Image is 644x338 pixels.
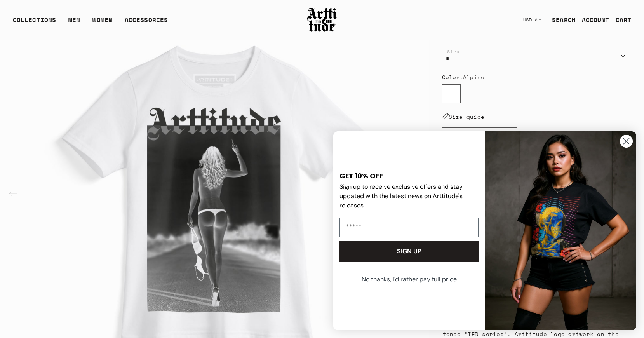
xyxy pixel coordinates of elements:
[13,15,56,31] div: COLLECTIONS
[92,15,112,31] a: WOMEN
[609,12,631,28] a: Open cart
[442,84,461,103] label: Alpine
[125,15,168,31] div: ACCESSORIES
[620,134,633,148] button: Close dialog
[442,73,631,81] div: Color:
[339,270,479,289] button: No thanks, I'd rather pay full price
[7,15,174,31] ul: Main navigation
[339,218,479,237] input: Email
[306,7,338,33] img: Arttitude
[442,113,485,121] a: Size guide
[68,15,80,31] a: MEN
[616,15,631,24] div: CART
[546,12,576,28] a: SEARCH
[339,171,383,181] span: GET 10% OFF
[325,124,644,338] div: FLYOUT Form
[576,12,609,28] a: ACCOUNT
[463,73,484,81] span: Alpine
[519,11,546,28] button: USD $
[339,241,479,262] button: SIGN UP
[339,183,463,209] span: Sign up to receive exclusive offers and stay updated with the latest news on Arttitude's releases.
[485,131,636,330] img: 88b40c6e-4fbe-451e-b692-af676383430e.jpeg
[523,17,538,23] span: USD $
